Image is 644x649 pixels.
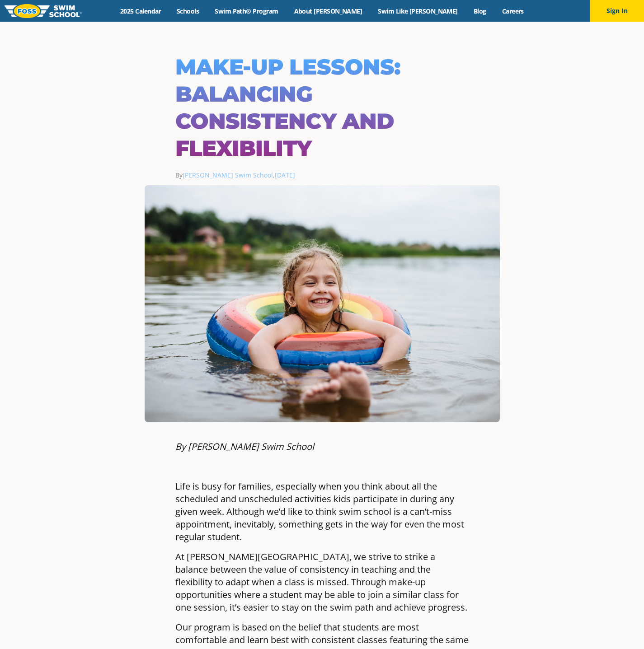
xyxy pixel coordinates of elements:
a: [DATE] [275,171,295,179]
h1: Make-Up Lessons: Balancing Consistency and Flexibility [175,53,469,162]
p: At [PERSON_NAME][GEOGRAPHIC_DATA], we strive to strike a balance between the value of consistency... [175,551,469,614]
span: By [175,171,273,179]
img: FOSS Swim School Logo [5,4,82,18]
a: Schools [169,7,207,15]
p: Life is busy for families, especially when you think about all the scheduled and unscheduled acti... [175,480,469,543]
em: By [PERSON_NAME] Swim School [175,440,314,453]
a: Swim Like [PERSON_NAME] [370,7,466,15]
span: , [273,171,295,179]
a: Swim Path® Program [207,7,286,15]
a: Careers [494,7,531,15]
a: 2025 Calendar [113,7,169,15]
a: About [PERSON_NAME] [286,7,370,15]
a: [PERSON_NAME] Swim School [183,171,273,179]
a: Blog [465,7,494,15]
